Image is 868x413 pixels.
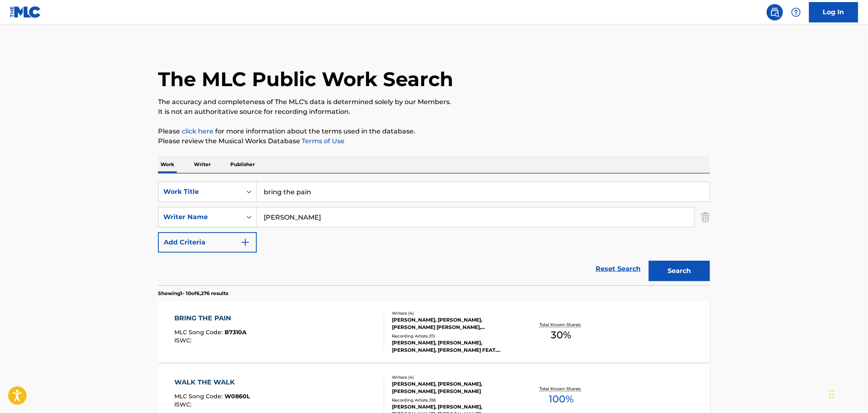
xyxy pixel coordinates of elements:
[392,316,515,331] div: [PERSON_NAME], [PERSON_NAME], [PERSON_NAME] [PERSON_NAME], [PERSON_NAME]
[809,2,858,22] a: Log In
[701,207,710,227] img: Delete Criterion
[592,260,645,278] a: Reset Search
[549,392,574,406] span: 100 %
[240,238,250,247] img: 9d2ae6d4665cec9f34b9.svg
[225,329,247,336] span: B7310A
[175,337,194,344] span: ISWC :
[392,333,515,339] div: Recording Artists ( 11 )
[182,127,214,135] a: click here
[225,393,250,400] span: W0860L
[191,156,213,173] p: Writer
[158,107,710,117] p: It is not an authoritative source for recording information.
[158,156,177,173] p: Work
[791,7,801,17] img: help
[767,4,783,20] a: Public Search
[158,182,710,285] form: Search Form
[163,212,237,222] div: Writer Name
[770,7,780,17] img: search
[788,4,804,20] div: Help
[158,290,228,297] p: Showing 1 - 10 of 6,276 results
[830,382,835,406] div: Drag
[649,261,710,281] button: Search
[158,67,453,91] h1: The MLC Public Work Search
[539,322,583,328] p: Total Known Shares:
[158,301,710,362] a: BRING THE PAINMLC Song Code:B7310AISWC:Writers (4)[PERSON_NAME], [PERSON_NAME], [PERSON_NAME] [PE...
[228,156,257,173] p: Publisher
[158,127,710,136] p: Please for more information about the terms used in the database.
[158,97,710,107] p: The accuracy and completeness of The MLC's data is determined solely by our Members.
[175,329,225,336] span: MLC Song Code :
[392,397,515,403] div: Recording Artists ( 18 )
[300,137,345,145] a: Terms of Use
[175,401,194,408] span: ISWC :
[175,313,247,323] div: BRING THE PAIN
[10,6,41,18] img: MLC Logo
[392,374,515,380] div: Writers ( 4 )
[175,377,250,387] div: WALK THE WALK
[158,136,710,146] p: Please review the Musical Works Database
[392,339,515,354] div: [PERSON_NAME], [PERSON_NAME], [PERSON_NAME], [PERSON_NAME] FEAT. [PERSON_NAME], [PERSON_NAME] FEA...
[827,374,868,413] iframe: Chat Widget
[392,310,515,316] div: Writers ( 4 )
[158,232,257,253] button: Add Criteria
[539,386,583,392] p: Total Known Shares:
[551,328,572,342] span: 30 %
[175,393,225,400] span: MLC Song Code :
[163,187,237,197] div: Work Title
[392,380,515,395] div: [PERSON_NAME], [PERSON_NAME], [PERSON_NAME], [PERSON_NAME]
